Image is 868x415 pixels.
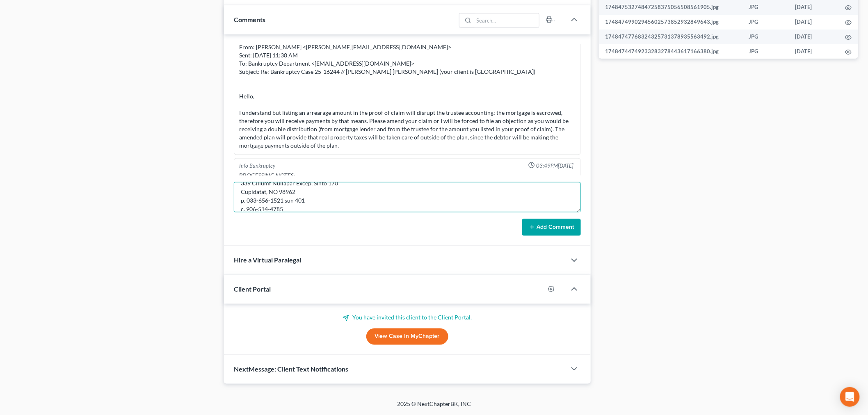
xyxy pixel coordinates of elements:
[788,44,838,59] td: [DATE]
[239,162,275,170] div: Info Bankruptcy
[599,44,742,59] td: 17484744749233283278443617166380.jpg
[234,365,348,373] span: NextMessage: Client Text Notifications
[537,162,574,170] span: 03:49PM[DATE]
[234,314,581,322] p: You have invited this client to the Client Portal.
[788,30,838,44] td: [DATE]
[840,387,860,407] div: Open Intercom Messenger
[234,16,265,23] span: Comments
[239,171,576,245] div: PROCESSING NOTES: -processed submitted document (via email) in OD and [GEOGRAPHIC_DATA]. SUBMITTE...
[742,44,788,59] td: JPG
[366,328,448,345] a: View Case in MyChapter
[239,43,576,150] div: From: [PERSON_NAME] <[PERSON_NAME][EMAIL_ADDRESS][DOMAIN_NAME]> Sent: [DATE] 11:38 AM To: Bankrup...
[234,285,271,293] span: Client Portal
[742,15,788,30] td: JPG
[234,256,301,264] span: Hire a Virtual Paralegal
[599,15,742,30] td: 17484749902945602573852932849643.jpg
[599,30,742,44] td: 17484747768324325731378935563492.jpg
[742,30,788,44] td: JPG
[522,219,581,236] button: Add Comment
[788,15,838,30] td: [DATE]
[200,400,668,415] div: 2025 © NextChapterBK, INC
[474,14,539,27] input: Search...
